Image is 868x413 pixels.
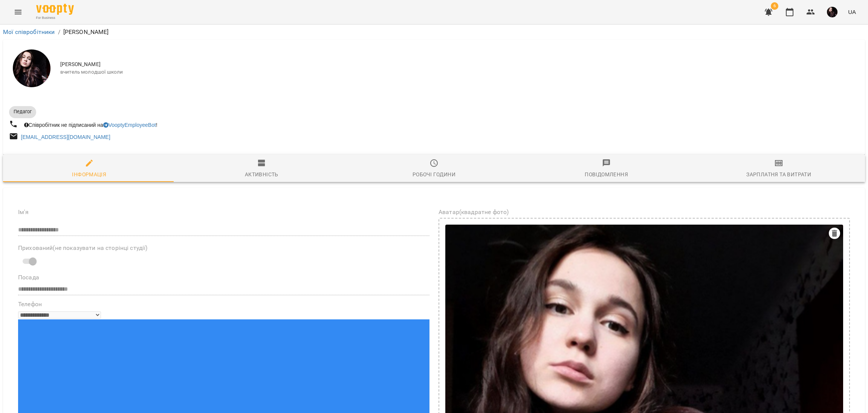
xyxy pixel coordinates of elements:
img: Анастасія Абрамова [13,49,50,87]
span: [PERSON_NAME] [60,61,859,68]
div: Робочі години [413,170,455,179]
p: [PERSON_NAME] [63,28,109,37]
div: Співробітник не підписаний на ! [23,120,159,130]
label: Прихований(не показувати на сторінці студії) [18,245,429,251]
span: Педагог [9,108,36,115]
div: Зарплатня та Витрати [746,170,811,179]
nav: breadcrumb [3,28,865,37]
span: вчитель молодшої школи [60,68,859,76]
select: Phone number country [18,311,101,319]
label: Телефон [18,301,429,307]
span: UA [848,8,856,16]
span: For Business [36,15,74,20]
div: Повідомлення [585,170,628,179]
a: VooptyEmployeeBot [103,122,156,128]
div: Інформація [72,170,106,179]
a: [EMAIL_ADDRESS][DOMAIN_NAME] [21,134,110,140]
label: Посада [18,274,429,280]
a: Мої співробітники [3,28,55,35]
label: Аватар(квадратне фото) [439,209,850,215]
button: Menu [9,3,27,21]
div: Активність [245,170,278,179]
img: Voopty Logo [36,4,74,15]
button: UA [845,5,859,19]
span: 6 [771,2,778,10]
li: / [58,28,60,37]
label: Ім'я [18,209,429,215]
img: c92daf42e94a56623d94c35acff0251f.jpg [827,7,837,17]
